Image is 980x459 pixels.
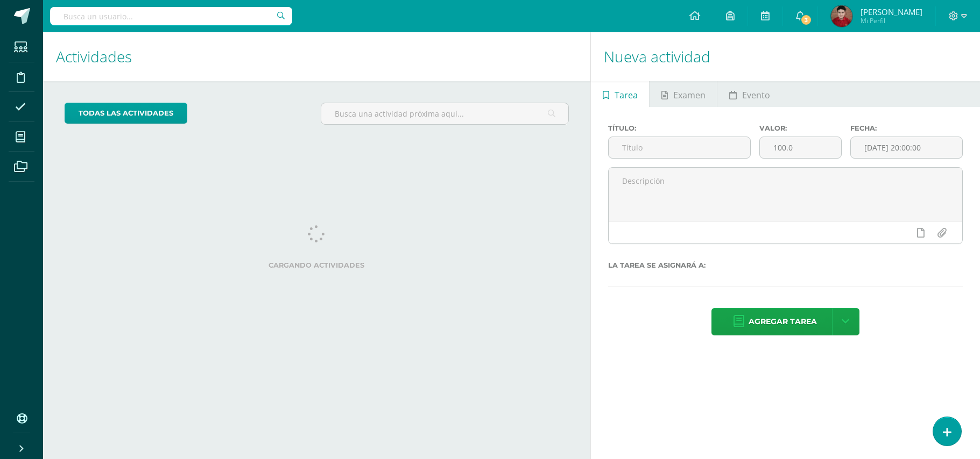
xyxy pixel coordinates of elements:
label: Cargando actividades [65,261,569,269]
input: Busca una actividad próxima aquí... [321,103,568,124]
span: Tarea [615,82,638,108]
span: 3 [800,14,812,26]
span: Agregar tarea [749,309,817,335]
label: La tarea se asignará a: [608,261,963,269]
span: Evento [742,82,770,108]
input: Fecha de entrega [851,137,962,158]
span: Examen [673,82,706,108]
img: ab2d6c100016afff9ed89ba3528ecf10.png [831,5,852,27]
a: todas las Actividades [65,103,187,124]
input: Título [609,137,750,158]
span: [PERSON_NAME] [861,6,922,17]
label: Título: [608,124,751,132]
a: Examen [650,81,717,107]
a: Tarea [591,81,649,107]
h1: Actividades [56,32,577,81]
input: Puntos máximos [760,137,841,158]
h1: Nueva actividad [604,32,967,81]
a: Evento [717,81,781,107]
span: Mi Perfil [861,16,922,25]
label: Fecha: [850,124,963,132]
label: Valor: [759,124,842,132]
input: Busca un usuario... [50,7,292,25]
